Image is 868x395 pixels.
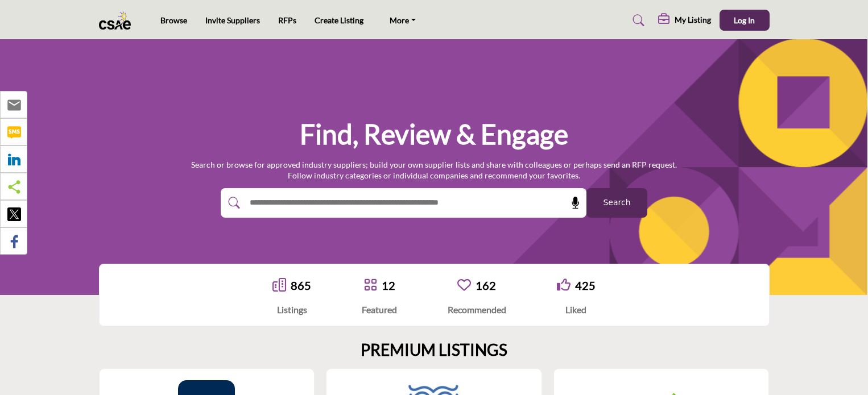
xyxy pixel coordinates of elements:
div: Listings [272,303,311,317]
button: Log In [720,10,770,31]
div: Featured [362,303,397,317]
div: Recommended [448,303,506,317]
span: Search [603,197,630,209]
i: Go to Liked [557,278,571,292]
a: Go to Recommended [457,278,471,293]
a: 12 [382,278,395,292]
a: Invite Suppliers [205,15,260,25]
a: Go to Featured [363,278,377,293]
div: My Listing [658,14,711,27]
a: Create Listing [315,15,363,25]
div: Liked [557,303,596,317]
a: 162 [476,278,496,292]
a: 425 [575,278,596,292]
button: Search [586,188,647,218]
h2: PREMIUM LISTINGS [361,340,507,360]
a: Search [622,11,652,30]
a: More [382,13,424,28]
a: Browse [160,15,187,25]
img: Site Logo [99,11,137,30]
a: 865 [291,278,311,292]
h5: My Listing [675,15,711,25]
span: Log In [734,15,755,25]
a: RFPs [278,15,296,25]
h1: Find, Review & Engage [300,117,568,152]
p: Search or browse for approved industry suppliers; build your own supplier lists and share with co... [191,159,677,181]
